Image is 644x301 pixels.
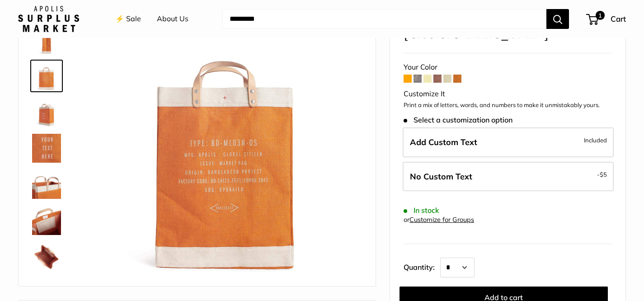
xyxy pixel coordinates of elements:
[32,61,61,90] img: description_Seal of authenticity printed on the backside of every bag.
[32,25,61,54] img: description_13" wide, 18" high, 8" deep; handles: 3.5"
[597,169,607,180] span: -
[30,240,63,273] a: description_Spacious inner area with room for everything. Plus water-resistant lining.
[410,171,472,182] span: No Custom Text
[30,60,63,92] a: description_Seal of authenticity printed on the backside of every bag.
[404,206,439,215] span: In stock
[404,87,612,101] div: Customize It
[404,255,440,277] label: Quantity:
[32,134,61,163] img: description_Custom printed text with eco-friendly ink.
[404,61,612,74] div: Your Color
[32,170,61,199] img: description_Take it anywhere with easy-grip handles.
[30,132,63,165] a: description_Custom printed text with eco-friendly ink.
[222,9,546,29] input: Search...
[18,6,79,32] img: Apolis: Surplus Market
[584,135,607,146] span: Included
[410,137,477,147] span: Add Custom Text
[157,12,188,26] a: About Us
[32,98,61,127] img: Market Bag in Citrus
[91,6,362,277] img: description_Seal of authenticity printed on the backside of every bag.
[546,9,569,29] button: Search
[403,127,614,157] label: Add Custom Text
[587,12,626,26] a: 1 Cart
[30,96,63,128] a: Market Bag in Citrus
[611,14,626,24] span: Cart
[32,242,61,271] img: description_Spacious inner area with room for everything. Plus water-resistant lining.
[404,101,612,110] p: Print a mix of letters, words, and numbers to make it unmistakably yours.
[115,12,141,26] a: ⚡️ Sale
[403,162,614,192] label: Leave Blank
[30,168,63,201] a: description_Take it anywhere with easy-grip handles.
[30,24,63,56] a: description_13" wide, 18" high, 8" deep; handles: 3.5"
[404,116,512,124] span: Select a customization option
[409,216,474,224] a: Customize for Groups
[32,206,61,235] img: description_Inner pocket good for daily drivers.
[30,204,63,237] a: description_Inner pocket good for daily drivers.
[596,11,605,20] span: 1
[404,214,474,226] div: or
[600,171,607,178] span: $5
[404,8,579,42] span: Market Bag in [GEOGRAPHIC_DATA]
